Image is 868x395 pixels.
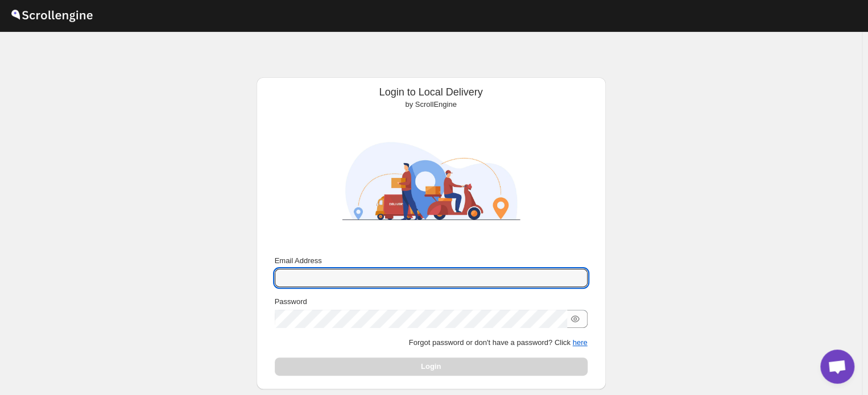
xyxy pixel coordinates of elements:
img: ScrollEngine [332,115,531,247]
button: here [572,338,587,347]
span: Email Address [275,256,322,265]
p: Forgot password or don't have a password? Click [275,337,588,348]
div: Login to Local Delivery [266,86,597,110]
div: Açık sohbet [820,350,854,384]
span: Password [275,297,307,306]
span: by ScrollEngine [405,100,456,109]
